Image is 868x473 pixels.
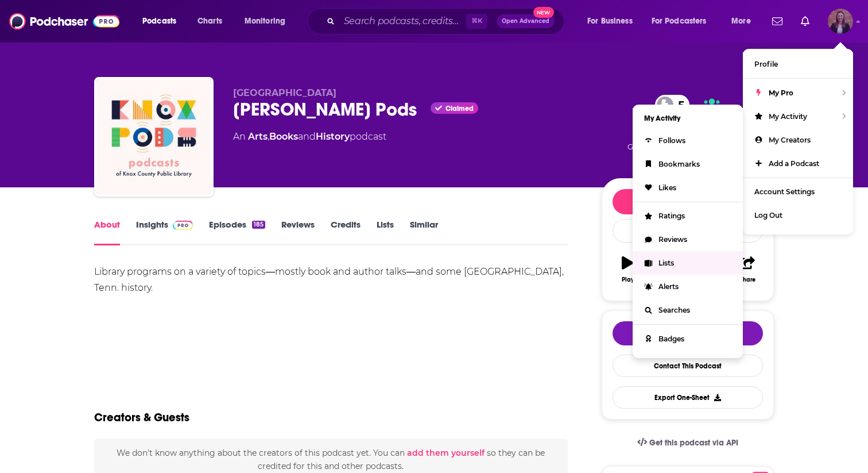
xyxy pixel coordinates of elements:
[613,321,763,345] button: tell me why sparkleTell Me Why
[316,131,350,142] a: History
[502,18,549,24] span: Open Advanced
[652,13,707,29] span: For Podcasters
[298,131,316,142] span: and
[190,12,229,30] a: Charts
[245,13,285,29] span: Monitoring
[743,152,853,175] a: Add a Podcast
[828,9,853,34] button: Show profile menu
[754,60,778,68] span: Profile
[407,448,485,457] button: add them yourself
[445,106,474,111] span: Claimed
[769,159,819,168] span: Add a Podcast
[237,12,300,30] button: open menu
[281,219,315,245] a: Reviews
[769,89,793,97] span: My Pro
[269,131,298,142] a: Books
[233,87,336,98] span: [GEOGRAPHIC_DATA]
[497,14,555,28] button: Open AdvancedNew
[579,12,647,30] button: open menu
[627,143,748,151] span: Good podcast? Give it some love!
[743,128,853,152] a: My Creators
[769,112,807,121] span: My Activity
[649,438,738,448] span: Get this podcast via API
[252,221,265,229] div: 185
[754,187,815,196] span: Account Settings
[754,211,782,220] span: Log Out
[94,264,568,296] div: Library programs on a variety of topics―mostly book and author talks―and some [GEOGRAPHIC_DATA], ...
[613,386,763,409] button: Export One-Sheet
[248,131,268,142] a: Arts
[666,95,690,115] span: 5
[117,448,545,471] span: We don't know anything about the creators of this podcast yet . You can so they can be credited f...
[96,79,211,194] img: Knox Pods
[533,7,554,18] span: New
[209,219,265,245] a: Episodes185
[466,14,487,29] span: ⌘ K
[339,12,466,30] input: Search podcasts, credits, & more...
[655,95,690,115] a: 5
[268,131,269,142] span: ,
[233,130,386,144] div: An podcast
[613,249,642,290] button: Play
[613,355,763,377] a: Contact This Podcast
[628,429,747,457] a: Get this podcast via API
[723,12,765,30] button: open menu
[769,136,811,144] span: My Creators
[740,276,755,283] div: Share
[410,219,438,245] a: Similar
[768,11,787,31] a: Show notifications dropdown
[796,11,814,31] a: Show notifications dropdown
[9,10,119,32] img: Podchaser - Follow, Share and Rate Podcasts
[622,276,634,283] div: Play
[828,9,853,34] span: Logged in as k_burns
[136,219,193,245] a: InsightsPodchaser Pro
[613,189,763,214] button: Follow
[733,249,763,290] button: Share
[319,8,575,34] div: Search podcasts, credits, & more...
[197,13,222,29] span: Charts
[331,219,361,245] a: Credits
[743,49,853,234] ul: Show profile menu
[743,52,853,76] a: Profile
[94,410,189,425] h2: Creators & Guests
[587,13,633,29] span: For Business
[743,180,853,203] a: Account Settings
[134,12,191,30] button: open menu
[377,219,394,245] a: Lists
[613,219,763,243] div: Rate
[828,9,853,34] img: User Profile
[644,12,723,30] button: open menu
[602,87,774,159] div: 5Good podcast? Give it some love!
[173,221,193,230] img: Podchaser Pro
[142,13,176,29] span: Podcasts
[94,219,120,245] a: About
[731,13,751,29] span: More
